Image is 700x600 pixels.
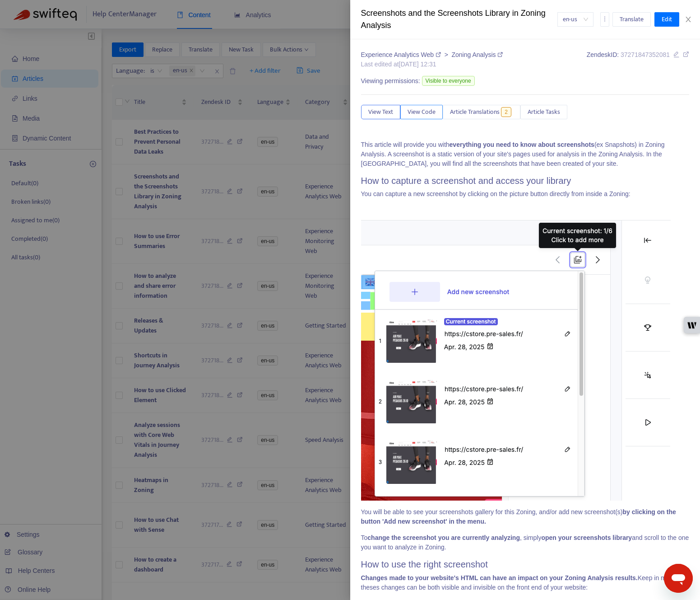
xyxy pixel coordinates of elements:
span: more [602,16,608,22]
iframe: Button to launch messaging window [664,564,693,593]
span: Translate [620,14,644,24]
button: Close [682,15,695,24]
span: en-us [563,13,588,26]
div: Screenshots and the Screenshots Library in Zoning Analysis [361,7,557,32]
span: Article Tasks [528,107,560,117]
div: > [361,50,503,60]
a: Zoning Analysis [451,51,503,58]
span: View Text [368,107,393,117]
button: Translate [612,12,651,27]
strong: by clicking on the button 'Add new screenshot' in the menu. [361,508,676,525]
div: Zendesk ID: [587,50,689,69]
span: Edit [662,14,672,24]
strong: open your screenshots library [541,534,632,541]
span: Visible to everyone [422,76,475,86]
button: Edit [654,12,679,27]
span: 2 [501,107,511,117]
strong: change the screenshot you are currently analyzing [367,534,520,541]
div: Last edited at [DATE] 12:31 [361,60,503,69]
p: Keep in mind that theses changes can be both visible and invisible on the front end of your website: [361,573,690,592]
p: This article will provide you with (ex Snapshots) in Zoning Analysis. A screenshot is a static ve... [361,140,690,169]
p: You will be able to see your screenshots gallery for this Zoning, and/or add new screenshot(s) [361,507,690,526]
span: 37271847352081 [621,51,670,58]
a: Experience Analytics Web [361,51,443,58]
span: Article Translations [450,107,500,117]
strong: Changes made to your website's HTML can have an impact on your Zoning Analysis results. [361,574,638,581]
p: You can capture a new screenshot by clicking on the picture button directly from inside a Zoning: [361,189,690,199]
button: View Code [400,105,443,119]
button: more [600,12,609,27]
button: Article Translations2 [443,105,520,119]
h2: How to use the right screenshot [361,559,690,570]
strong: everything you need to know about screenshots [450,141,594,148]
button: View Text [361,105,400,119]
span: Viewing permissions: [361,76,420,86]
button: Article Tasks [520,105,567,119]
img: zoning-may-2025-11.png [361,206,671,501]
span: View Code [408,107,436,117]
h2: How to capture a screenshot and access your library [361,175,690,186]
span: close [685,16,692,23]
p: To , simply and scroll to the one you want to analyze in Zoning. [361,533,690,552]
